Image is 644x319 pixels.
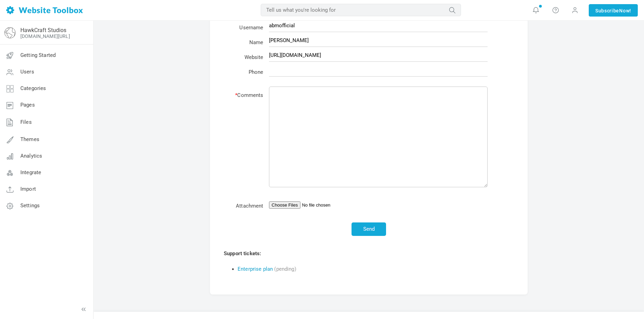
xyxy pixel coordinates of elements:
button: Send [352,222,386,236]
span: Getting Started [20,52,56,58]
span: Analytics [20,153,42,159]
span: Integrate [20,169,41,176]
td: Username [224,19,267,34]
span: Now! [619,7,631,14]
img: globe-icon.png [4,27,16,38]
a: [DOMAIN_NAME][URL] [20,33,70,39]
input: Tell us what you're looking for [261,4,461,16]
td: Attachment [224,189,267,212]
span: Settings [20,202,40,209]
span: Import [20,186,36,192]
span: Themes [20,136,39,142]
td: Phone [224,64,267,79]
a: SubscribeNow! [589,4,638,17]
span: (pending) [274,266,296,272]
td: Website [224,49,267,64]
span: Pages [20,102,35,108]
td: Comments [224,79,267,189]
b: Support tickets: [224,250,261,257]
a: HawkCraft Studios [20,27,66,33]
span: Categories [20,85,46,91]
span: Files [20,119,32,125]
a: Enterprise plan [238,266,273,272]
span: Users [20,69,34,75]
td: Name [224,34,267,49]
